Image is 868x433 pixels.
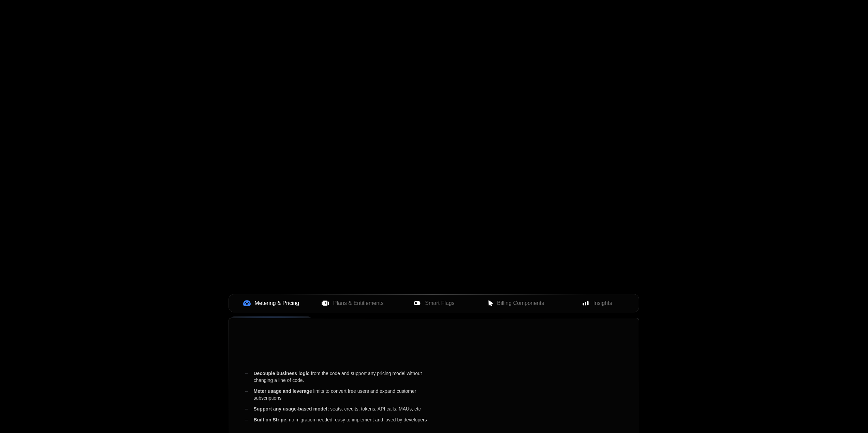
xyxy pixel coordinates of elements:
button: Insights [556,296,638,311]
span: Plans & Entitlements [333,299,384,307]
span: Support any usage-based model; [253,406,329,412]
div: seats, credits, tokens, API calls, MAUs, etc [245,405,439,412]
div: limits to convert free users and expand customer subscriptions [245,388,439,401]
div: no migration needed, easy to implement and loved by developers [245,416,439,423]
span: Built on Stripe, [253,417,288,422]
button: Metering & Pricing [230,296,312,311]
button: Billing Components [475,296,556,311]
button: Smart Flags [393,296,475,311]
span: Smart Flags [425,299,454,307]
span: Insights [593,299,612,307]
span: Billing Components [497,299,544,307]
button: Plans & Entitlements [312,296,393,311]
span: Decouple business logic [253,371,309,376]
div: from the code and support any pricing model without changing a line of code. [245,370,439,384]
span: Meter usage and leverage [253,388,312,394]
span: Metering & Pricing [255,299,299,307]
